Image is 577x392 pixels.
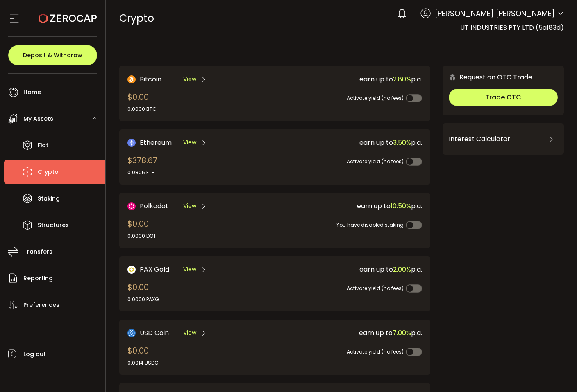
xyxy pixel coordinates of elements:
[127,266,136,274] img: PAX Gold
[8,45,97,65] button: Deposit & Withdraw
[23,246,52,258] span: Transfers
[127,296,159,303] div: 0.0000 PAXG
[38,140,48,151] span: Fiat
[183,329,196,337] span: View
[347,158,404,165] span: Activate yield (no fees)
[183,202,196,210] span: View
[276,264,422,275] div: earn up to p.a.
[435,8,555,19] span: [PERSON_NAME] [PERSON_NAME]
[347,95,404,101] span: Activate yield (no fees)
[140,201,168,211] span: Polkadot
[393,265,411,274] span: 2.00%
[127,91,157,113] div: $0.00
[127,75,136,83] img: Bitcoin
[23,273,53,284] span: Reporting
[140,328,169,338] span: USD Coin
[443,72,532,82] div: Request an OTC Trade
[479,304,577,392] iframe: Chat Widget
[38,193,60,205] span: Staking
[23,348,46,360] span: Log out
[183,138,196,147] span: View
[347,285,404,292] span: Activate yield (no fees)
[23,52,82,58] span: Deposit & Withdraw
[23,86,41,98] span: Home
[276,137,422,148] div: earn up to p.a.
[127,359,159,367] div: 0.0014 USDC
[127,202,136,210] img: DOT
[127,106,157,113] div: 0.0000 BTC
[23,299,59,311] span: Preferences
[391,201,411,211] span: 10.50%
[140,137,172,148] span: Ethereum
[449,129,558,149] div: Interest Calculator
[347,348,404,355] span: Activate yield (no fees)
[276,201,422,211] div: earn up to p.a.
[127,232,156,240] div: 0.0000 DOT
[127,345,159,367] div: $0.00
[140,74,161,84] span: Bitcoin
[460,23,564,32] span: UT INDUSTRIES PTY LTD (5a183d)
[127,281,159,303] div: $0.00
[127,169,157,176] div: 0.0805 ETH
[119,11,154,25] span: Crypto
[38,219,69,231] span: Structures
[127,154,157,176] div: $378.67
[393,74,411,84] span: 2.80%
[276,328,422,338] div: earn up to p.a.
[449,74,456,81] img: 6nGpN7MZ9FLuBP83NiajKbTRY4UzlzQtBKtCrLLspmCkSvCZHBKvY3NxgQaT5JnOQREvtQ257bXeeSTueZfAPizblJ+Fe8JwA...
[449,89,558,106] button: Trade OTC
[276,74,422,84] div: earn up to p.a.
[183,75,196,83] span: View
[393,328,411,338] span: 7.00%
[127,329,136,337] img: USD Coin
[38,166,59,178] span: Crypto
[393,138,411,147] span: 3.50%
[127,139,136,147] img: Ethereum
[485,92,521,102] span: Trade OTC
[140,264,169,275] span: PAX Gold
[336,221,404,228] span: You have disabled staking
[23,113,53,125] span: My Assets
[183,265,196,274] span: View
[127,218,156,240] div: $0.00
